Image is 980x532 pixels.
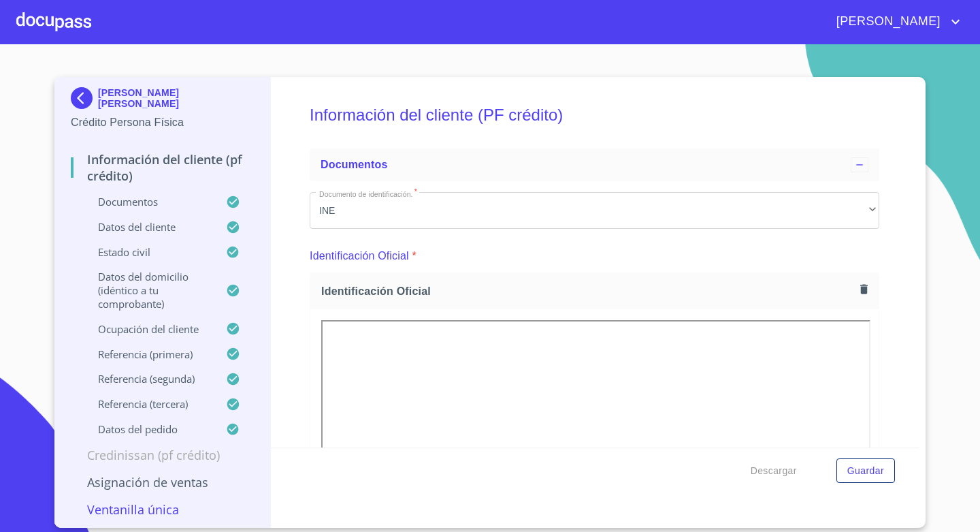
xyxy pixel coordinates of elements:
[71,87,254,114] div: [PERSON_NAME] [PERSON_NAME]
[71,114,254,131] p: Crédito Persona Física
[71,501,254,518] p: Ventanilla única
[847,463,884,480] span: Guardar
[71,195,226,208] p: Documentos
[321,159,387,170] span: Documentos
[751,463,797,480] span: Descargar
[310,87,879,143] h5: Información del cliente (PF crédito)
[98,87,254,109] p: [PERSON_NAME] [PERSON_NAME]
[321,284,855,298] span: Identificación Oficial
[826,11,964,33] button: account of current user
[71,245,226,259] p: Estado Civil
[310,192,879,229] div: INE
[745,458,802,484] button: Descargar
[826,11,947,33] span: [PERSON_NAME]
[71,322,226,336] p: Ocupación del Cliente
[71,447,254,463] p: Credinissan (PF crédito)
[71,372,226,386] p: Referencia (segunda)
[71,397,226,411] p: Referencia (tercera)
[310,148,879,181] div: Documentos
[71,422,226,436] p: Datos del pedido
[71,220,226,234] p: Datos del cliente
[71,474,254,490] p: Asignación de Ventas
[71,270,226,311] p: Datos del domicilio (idéntico a tu comprobante)
[71,87,98,109] img: Docupass spot blue
[71,347,226,361] p: Referencia (primera)
[836,458,895,484] button: Guardar
[310,248,409,264] p: Identificación Oficial
[71,151,254,184] p: Información del cliente (PF crédito)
